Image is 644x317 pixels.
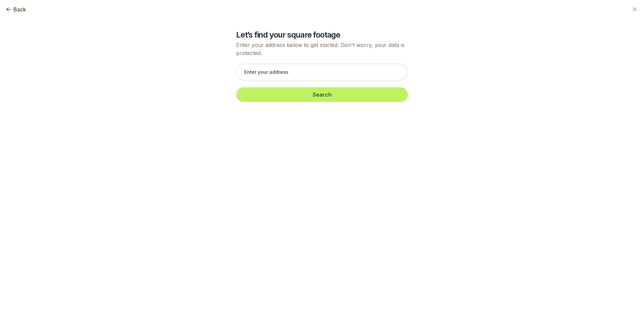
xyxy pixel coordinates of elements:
p: Enter your address below to get started. Don't worry, your data is protected. [236,41,408,57]
h2: Let’s find your square footage [236,30,408,40]
button: Search [236,87,408,102]
button: Back [5,5,26,13]
input: Enter your address [236,64,408,81]
span: Back [13,5,26,13]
